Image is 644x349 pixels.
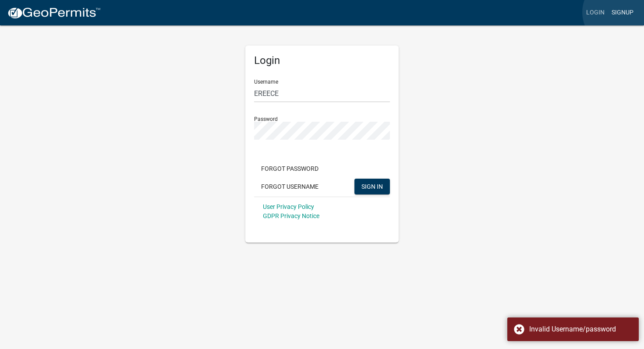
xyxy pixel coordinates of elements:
a: Login [583,4,608,21]
div: Invalid Username/password [529,324,632,335]
span: SIGN IN [361,183,383,190]
a: User Privacy Policy [263,203,314,210]
a: GDPR Privacy Notice [263,212,319,219]
button: Forgot Username [254,179,326,194]
button: Forgot Password [254,161,326,176]
a: Signup [608,4,637,21]
button: SIGN IN [354,179,390,194]
h5: Login [254,54,390,67]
